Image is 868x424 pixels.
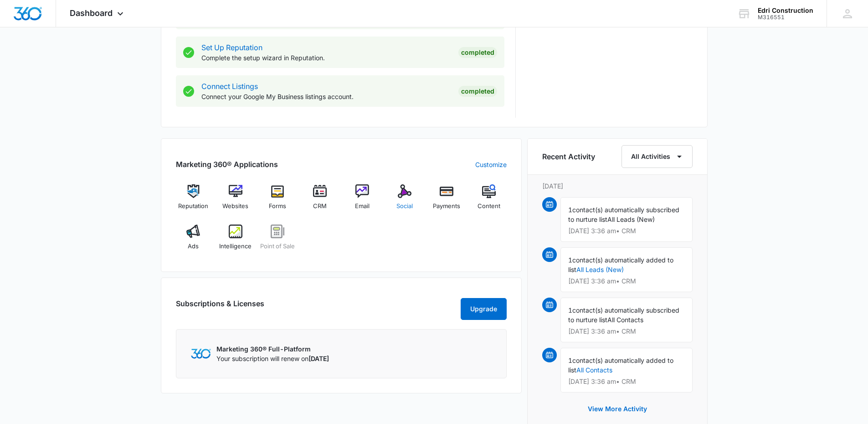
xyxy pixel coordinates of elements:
[568,306,572,314] span: 1
[396,202,413,211] span: Social
[176,298,264,316] h2: Subscriptions & Licenses
[201,82,258,91] a: Connect Listings
[188,242,199,251] span: Ads
[758,14,813,21] div: account id
[568,356,673,374] span: contact(s) automatically added to list
[568,228,685,234] p: [DATE] 3:36 am • CRM
[260,225,295,257] a: Point of Sale
[607,316,643,324] span: All Contacts
[568,256,572,264] span: 1
[542,151,595,162] h6: Recent Activity
[178,202,208,211] span: Reputation
[568,306,679,324] span: contact(s) automatically subscribed to nurture list
[260,242,295,251] span: Point of Sale
[461,298,507,320] button: Upgrade
[176,159,278,170] h2: Marketing 360® Applications
[303,184,338,217] a: CRM
[222,202,248,211] span: Websites
[576,266,624,273] a: All Leads (New)
[607,215,655,223] span: All Leads (New)
[429,184,464,217] a: Payments
[216,344,329,354] p: Marketing 360® Full-Platform
[568,356,572,364] span: 1
[70,8,113,18] span: Dashboard
[313,202,327,211] span: CRM
[433,202,460,211] span: Payments
[260,184,295,217] a: Forms
[308,355,329,362] span: [DATE]
[176,225,211,257] a: Ads
[219,242,252,251] span: Intelligence
[568,328,685,335] p: [DATE] 3:36 am • CRM
[568,378,685,385] p: [DATE] 3:36 am • CRM
[218,184,253,217] a: Websites
[269,202,286,211] span: Forms
[355,202,370,211] span: Email
[758,7,813,14] div: account name
[475,160,507,169] a: Customize
[478,202,500,211] span: Content
[576,366,612,374] a: All Contacts
[191,349,211,358] img: Marketing 360 Logo
[458,47,497,58] div: Completed
[201,92,451,101] p: Connect your Google My Business listings account.
[542,181,693,191] p: [DATE]
[472,184,507,217] a: Content
[458,86,497,97] div: Completed
[201,53,451,63] p: Complete the setup wizard in Reputation.
[218,225,253,257] a: Intelligence
[176,184,211,217] a: Reputation
[216,354,329,363] p: Your subscription will renew on
[387,184,422,217] a: Social
[579,398,656,420] button: View More Activity
[568,256,673,273] span: contact(s) automatically added to list
[345,184,380,217] a: Email
[568,206,572,214] span: 1
[568,278,685,284] p: [DATE] 3:36 am • CRM
[621,145,693,168] button: All Activities
[568,206,679,223] span: contact(s) automatically subscribed to nurture list
[201,43,262,52] a: Set Up Reputation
